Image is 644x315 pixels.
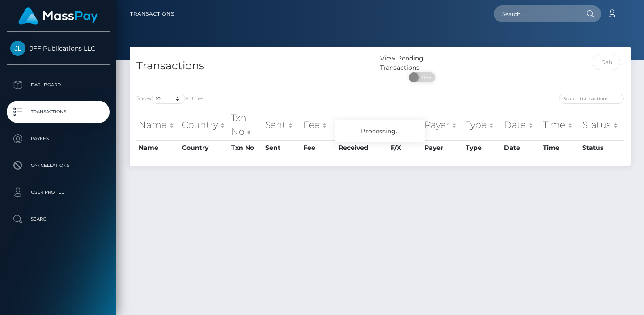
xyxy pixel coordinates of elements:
th: Fee [301,140,336,155]
th: Type [463,140,502,155]
input: Date filter [593,54,621,70]
span: OFF [414,72,436,82]
input: Search transactions [559,94,624,104]
th: F/X [389,109,422,140]
th: Txn No [229,109,263,140]
th: Sent [263,109,301,140]
p: Search [10,213,106,226]
p: Payees [10,132,106,145]
a: Payees [7,128,110,150]
th: F/X [389,140,422,155]
th: Country [180,109,229,140]
p: User Profile [10,186,106,199]
h4: Transactions [136,58,373,74]
th: Received [336,109,389,140]
p: Transactions [10,105,106,119]
th: Payer [422,109,463,140]
input: Search... [494,5,578,22]
select: Showentries [152,94,185,104]
a: Cancellations [7,154,110,177]
img: MassPay Logo [18,7,98,25]
th: Status [580,140,624,155]
a: Search [7,208,110,230]
th: Name [136,140,180,155]
div: View Pending Transactions [380,54,464,72]
a: User Profile [7,181,110,204]
th: Date [502,109,541,140]
th: Time [541,140,580,155]
p: Dashboard [10,78,106,92]
a: Transactions [130,4,174,23]
th: Date [502,140,541,155]
th: Sent [263,140,301,155]
th: Status [580,109,624,140]
span: JFF Publications LLC [7,44,110,52]
th: Time [541,109,580,140]
img: JFF Publications LLC [10,41,25,56]
div: Processing... [335,120,425,142]
th: Type [463,109,502,140]
th: Payer [422,140,463,155]
th: Txn No [229,140,263,155]
a: Dashboard [7,74,110,96]
label: Show entries [136,94,203,104]
a: Transactions [7,101,110,123]
th: Fee [301,109,336,140]
p: Cancellations [10,159,106,172]
th: Received [336,140,389,155]
th: Country [180,140,229,155]
th: Name [136,109,180,140]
